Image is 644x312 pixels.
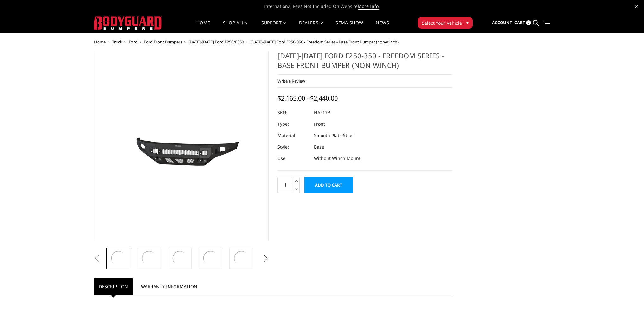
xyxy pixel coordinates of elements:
[277,118,309,130] dt: Type:
[314,141,324,153] dd: Base
[110,249,127,267] img: 2017-2022 Ford F250-350 - Freedom Series - Base Front Bumper (non-winch)
[92,254,102,263] button: Previous
[140,249,158,267] img: 2017-2022 Ford F250-350 - Freedom Series - Base Front Bumper (non-winch)
[277,107,309,118] dt: SKU:
[277,153,309,164] dt: Use:
[466,19,469,26] span: ▾
[277,141,309,153] dt: Style:
[514,14,531,31] a: Cart 0
[335,21,363,33] a: SEMA Show
[314,118,325,130] dd: Front
[196,21,210,33] a: Home
[376,21,389,33] a: News
[261,254,270,263] button: Next
[94,278,133,295] a: Description
[112,39,122,45] a: Truck
[492,20,512,25] span: Account
[314,153,360,164] dd: Without Winch Mount
[304,177,353,193] input: Add to Cart
[102,108,260,184] img: 2017-2022 Ford F250-350 - Freedom Series - Base Front Bumper (non-winch)
[202,249,219,267] img: Multiple lighting options
[314,107,330,118] dd: NAF17B
[358,3,379,10] a: More Info
[144,39,182,45] a: Ford Front Bumpers
[422,20,462,26] span: Select Your Vehicle
[277,130,309,141] dt: Material:
[94,51,269,241] a: 2017-2022 Ford F250-350 - Freedom Series - Base Front Bumper (non-winch)
[171,249,188,267] img: 2017-2022 Ford F250-350 - Freedom Series - Base Front Bumper (non-winch)
[129,39,137,45] a: Ford
[188,39,244,45] a: [DATE]-[DATE] Ford F250/F350
[526,20,531,25] span: 0
[418,17,473,29] button: Select Your Vehicle
[314,130,354,141] dd: Smooth Plate Steel
[299,21,323,33] a: Dealers
[94,39,106,45] a: Home
[277,78,305,84] a: Write a Review
[277,51,452,75] h1: [DATE]-[DATE] Ford F250-350 - Freedom Series - Base Front Bumper (non-winch)
[94,16,162,30] img: BODYGUARD BUMPERS
[223,21,249,33] a: shop all
[261,21,286,33] a: Support
[277,94,338,103] span: $2,165.00 - $2,440.00
[514,20,525,25] span: Cart
[250,39,399,45] span: [DATE]-[DATE] Ford F250-350 - Freedom Series - Base Front Bumper (non-winch)
[492,14,512,31] a: Account
[233,249,250,267] img: 2017-2022 Ford F250-350 - Freedom Series - Base Front Bumper (non-winch)
[136,278,202,295] a: Warranty Information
